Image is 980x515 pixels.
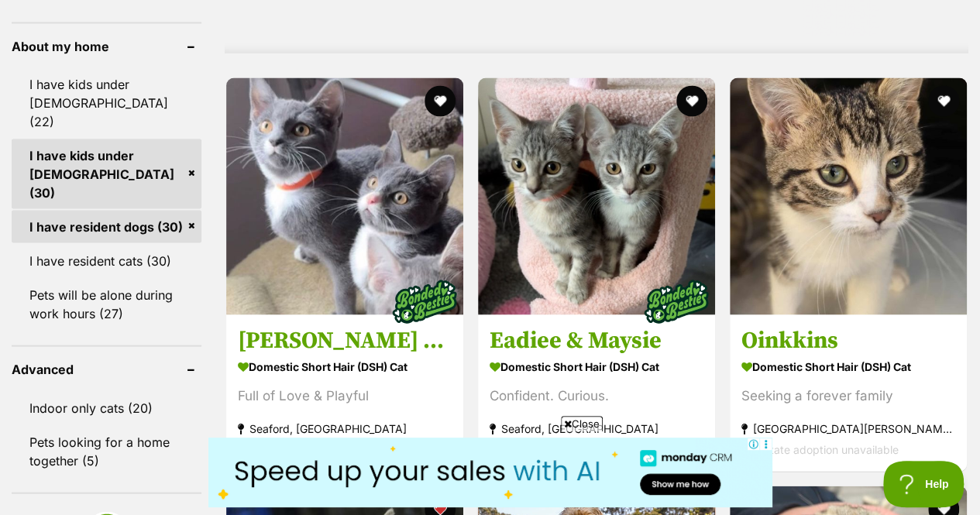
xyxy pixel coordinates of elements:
span: Interstate adoption unavailable [741,442,899,455]
strong: Seaford, [GEOGRAPHIC_DATA] [490,417,703,438]
h3: [PERSON_NAME] & [PERSON_NAME] [238,325,452,355]
a: I have resident dogs (30) [12,210,201,242]
iframe: Help Scout Beacon - Open [883,461,965,507]
a: Pets looking for a home together (5) [12,425,201,476]
div: Full of Love & Playful [238,385,452,406]
button: favourite [676,85,707,116]
a: [PERSON_NAME] & [PERSON_NAME] Domestic Short Hair (DSH) Cat Full of Love & Playful Seaford, [GEOG... [226,314,463,471]
strong: Seaford, [GEOGRAPHIC_DATA] [238,417,452,438]
strong: Domestic Short Hair (DSH) Cat [741,355,955,377]
button: favourite [928,85,959,116]
img: Eadiee & Maysie - Domestic Short Hair (DSH) Cat [478,77,715,314]
header: About my home [12,39,201,53]
strong: Domestic Short Hair (DSH) Cat [238,355,452,377]
div: Confident. Curious. [490,385,703,406]
iframe: Advertisement [208,438,772,507]
span: Close [561,416,603,431]
h3: Oinkkins [741,325,955,355]
a: I have kids under [DEMOGRAPHIC_DATA] (30) [12,139,201,208]
a: I have resident cats (30) [12,244,201,276]
a: I have kids under [DEMOGRAPHIC_DATA] (22) [12,67,201,137]
strong: Domestic Short Hair (DSH) Cat [490,355,703,377]
img: Oinkkins - Domestic Short Hair (DSH) Cat [730,77,967,314]
strong: [GEOGRAPHIC_DATA][PERSON_NAME][GEOGRAPHIC_DATA] [741,417,955,438]
header: Advanced [12,362,201,376]
img: Marie & Daisie - Domestic Short Hair (DSH) Cat [226,77,463,314]
a: Pets will be alone during work hours (27) [12,278,201,329]
button: favourite [425,85,456,116]
a: Eadiee & Maysie Domestic Short Hair (DSH) Cat Confident. Curious. Seaford, [GEOGRAPHIC_DATA] Inte... [478,314,715,471]
a: Oinkkins Domestic Short Hair (DSH) Cat Seeking a forever family [GEOGRAPHIC_DATA][PERSON_NAME][GE... [730,314,967,471]
img: bonded besties [638,263,715,340]
a: Indoor only cats (20) [12,391,201,424]
img: bonded besties [386,263,463,340]
div: Seeking a forever family [741,385,955,406]
h3: Eadiee & Maysie [490,325,703,355]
